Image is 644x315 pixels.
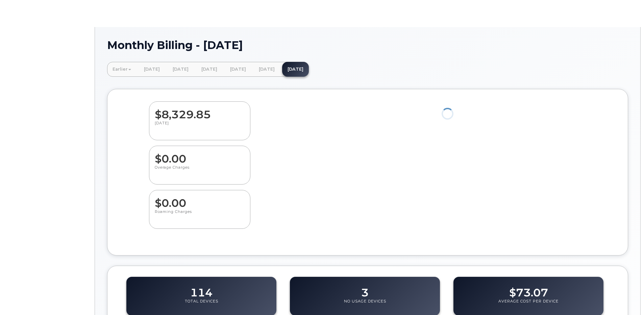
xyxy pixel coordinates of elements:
a: [DATE] [225,62,251,77]
dd: 3 [361,280,369,299]
dd: $0.00 [155,190,245,209]
dd: $0.00 [155,146,245,165]
p: Average Cost Per Device [498,299,559,311]
a: Earlier [107,62,137,77]
a: [DATE] [282,62,309,77]
p: Overage Charges [155,165,245,177]
a: [DATE] [139,62,165,77]
p: Total Devices [185,299,218,311]
dd: $73.07 [509,280,548,299]
p: No Usage Devices [344,299,386,311]
a: [DATE] [167,62,194,77]
p: Roaming Charges [155,209,245,221]
h1: Monthly Billing - [DATE] [107,39,628,51]
p: [DATE] [155,121,245,133]
a: [DATE] [253,62,280,77]
dd: $8,329.85 [155,102,245,121]
dd: 114 [190,280,213,299]
a: [DATE] [196,62,223,77]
